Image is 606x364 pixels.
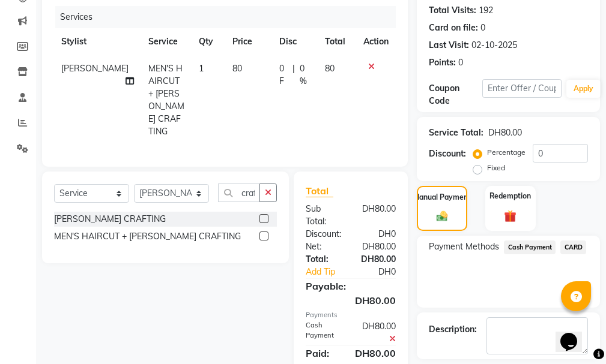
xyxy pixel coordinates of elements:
[54,230,241,243] div: MEN'S HAIRCUT + [PERSON_NAME] CRAFTING
[429,240,499,253] span: Payment Methods
[297,240,351,253] div: Net:
[297,279,405,293] div: Payable:
[429,4,476,17] div: Total Visits:
[279,62,288,88] span: 0 F
[429,56,456,69] div: Points:
[300,62,311,88] span: 0 %
[566,80,601,98] button: Apply
[192,28,225,55] th: Qty
[225,28,272,55] th: Price
[500,209,520,224] img: _gift.svg
[272,28,318,55] th: Disc
[489,191,531,201] label: Redemption
[318,28,356,55] th: Total
[429,82,482,107] div: Coupon Code
[356,28,396,55] th: Action
[429,39,469,52] div: Last Visit:
[297,228,351,240] div: Discount:
[429,22,478,34] div: Card on file:
[556,316,594,352] iframe: chat widget
[351,203,405,228] div: DH80.00
[297,266,360,278] a: Add Tip
[297,293,405,308] div: DH80.00
[297,203,351,228] div: Sub Total:
[360,266,405,278] div: DH0
[297,346,346,360] div: Paid:
[54,28,141,55] th: Stylist
[292,62,295,88] span: |
[429,127,483,139] div: Service Total:
[433,210,451,222] img: _cash.svg
[482,79,562,98] input: Enter Offer / Coupon Code
[148,63,184,137] span: MEN'S HAIRCUT + [PERSON_NAME] CRAFTING
[325,63,335,74] span: 80
[351,240,405,253] div: DH80.00
[232,63,242,74] span: 80
[306,310,396,320] div: Payments
[55,6,405,28] div: Services
[480,22,485,34] div: 0
[429,148,466,160] div: Discount:
[199,63,204,74] span: 1
[297,320,351,345] div: Cash Payment
[487,163,505,173] label: Fixed
[504,240,556,254] span: Cash Payment
[488,127,522,139] div: DH80.00
[458,56,463,69] div: 0
[61,63,129,74] span: [PERSON_NAME]
[141,28,192,55] th: Service
[479,4,493,17] div: 192
[306,185,333,197] span: Total
[351,228,405,240] div: DH0
[297,253,351,266] div: Total:
[487,147,526,158] label: Percentage
[413,192,471,203] label: Manual Payment
[560,240,586,254] span: CARD
[429,323,477,336] div: Description:
[351,253,405,266] div: DH80.00
[54,213,166,225] div: [PERSON_NAME] CRAFTING
[471,39,517,52] div: 02-10-2025
[346,346,405,360] div: DH80.00
[218,183,260,202] input: Search or Scan
[351,320,405,345] div: DH80.00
